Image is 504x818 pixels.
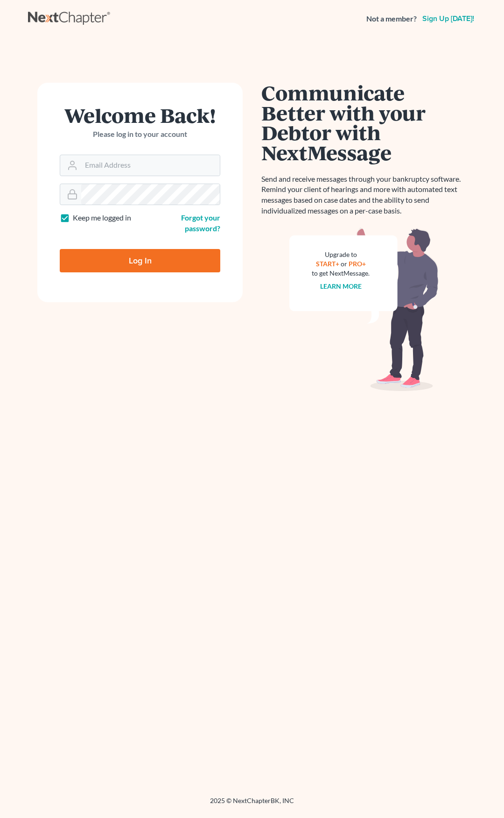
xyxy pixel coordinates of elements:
div: 2025 © NextChapterBK, INC [28,796,476,813]
strong: Not a member? [366,14,417,24]
img: nextmessage_bg-59042aed3d76b12b5cd301f8e5b87938c9018125f34e5fa2b7a6b67550977c72.svg [289,228,439,391]
h1: Communicate Better with your Debtor with NextMessage [261,83,467,163]
p: Please log in to your account [60,129,220,140]
input: Email Address [81,155,220,176]
a: PRO+ [349,260,366,268]
a: START+ [316,260,339,268]
a: Sign up [DATE]! [420,15,476,22]
p: Send and receive messages through your bankruptcy software. Remind your client of hearings and mo... [261,174,467,216]
h1: Welcome Back! [60,105,220,125]
a: Forgot your password? [181,213,220,233]
a: Learn more [320,282,362,290]
div: Upgrade to [312,250,370,259]
span: or [341,260,347,268]
label: Keep me logged in [73,213,131,223]
input: Log In [60,249,220,272]
div: to get NextMessage. [312,269,370,278]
